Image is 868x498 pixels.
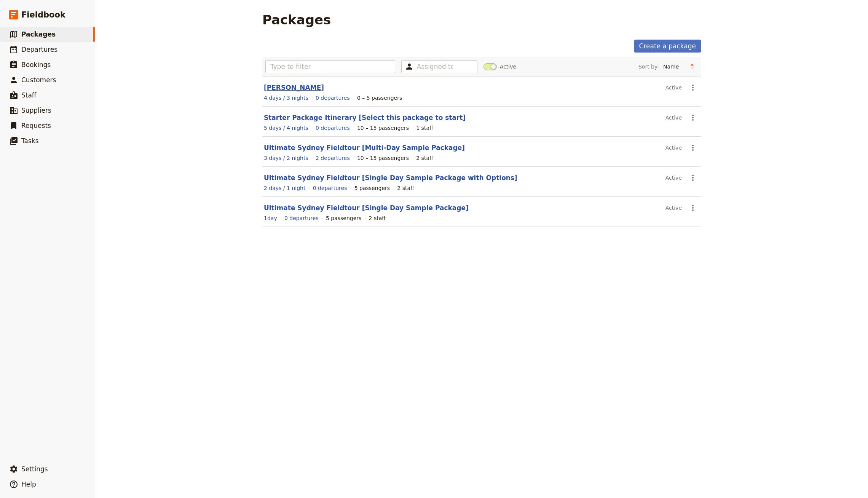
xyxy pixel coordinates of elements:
button: Actions [686,201,699,214]
select: Sort by: [660,61,686,72]
div: Active [665,201,682,214]
a: View the departures for this package [313,184,347,192]
a: View the itinerary for this package [264,214,277,222]
a: Ultimate Sydney Fieldtour [Multi-Day Sample Package] [264,144,465,152]
span: 3 days / 2 nights [264,155,308,161]
span: 5 days / 4 nights [264,125,308,131]
span: Requests [21,122,51,129]
span: Customers [21,76,56,84]
div: Active [665,81,682,94]
span: Fieldbook [21,9,65,21]
button: Change sort direction [686,61,698,72]
span: Suppliers [21,107,51,114]
span: 2 days / 1 night [264,185,305,191]
div: 0 – 5 passengers [357,94,402,102]
a: View the itinerary for this package [264,94,308,102]
a: Create a package [634,40,701,53]
span: Sort by: [638,63,659,70]
span: Staff [21,91,37,99]
span: Bookings [21,61,51,69]
div: 2 staff [416,154,433,162]
a: View the itinerary for this package [264,124,308,132]
button: Actions [686,171,699,184]
a: View the departures for this package [316,124,350,132]
span: 4 days / 3 nights [264,95,308,101]
span: Packages [21,30,56,38]
button: Actions [686,141,699,154]
button: Actions [686,111,699,124]
span: Settings [21,465,48,473]
a: View the departures for this package [316,154,350,162]
div: 5 passengers [354,184,390,192]
a: [PERSON_NAME] [264,84,324,91]
a: View the departures for this package [316,94,350,102]
span: Tasks [21,137,39,145]
input: Type to filter [265,60,395,73]
div: 10 – 15 passengers [357,154,409,162]
span: 1 day [264,215,277,221]
div: 2 staff [369,214,386,222]
span: Active [500,63,516,70]
a: Starter Package Itinerary [Select this package to start] [264,114,466,121]
a: View the itinerary for this package [264,154,308,162]
div: 2 staff [397,184,414,192]
div: 5 passengers [326,214,361,222]
button: Actions [686,81,699,94]
span: Departures [21,46,57,53]
div: Active [665,141,682,154]
div: Active [665,171,682,184]
div: Active [665,111,682,124]
div: 1 staff [416,124,433,132]
a: Ultimate Sydney Fieldtour [Single Day Sample Package] [264,204,469,212]
a: Ultimate Sydney Fieldtour [Single Day Sample Package with Options] [264,174,517,182]
h1: Packages [262,12,331,27]
a: View the itinerary for this package [264,184,305,192]
span: Help [21,480,36,488]
div: 10 – 15 passengers [357,124,409,132]
input: Assigned to [417,62,453,71]
a: View the departures for this package [284,214,319,222]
